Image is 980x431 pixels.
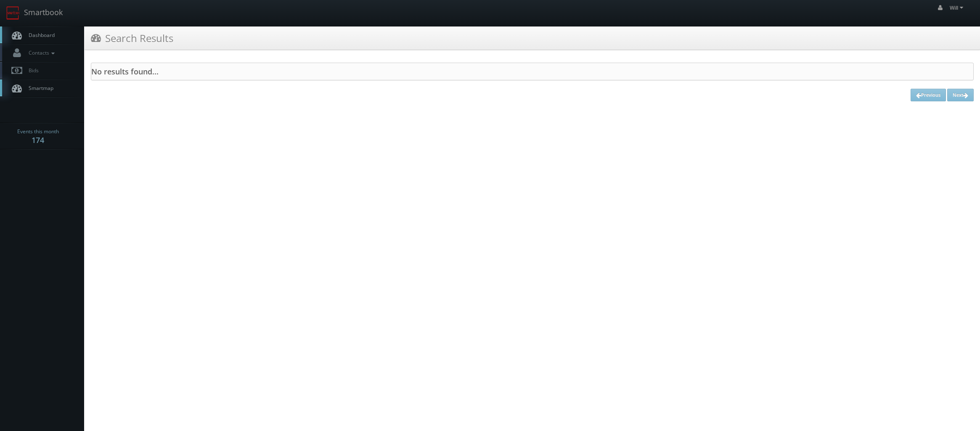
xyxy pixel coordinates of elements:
span: Dashboard [24,32,55,39]
span: Will [950,4,966,11]
h4: No results found... [91,67,973,76]
span: Contacts [24,49,57,56]
span: Bids [24,67,39,74]
h3: Search Results [91,31,173,45]
img: smartbook-logo.png [6,6,20,20]
strong: 174 [32,135,44,145]
span: Smartmap [24,85,53,92]
span: Events this month [17,127,59,136]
